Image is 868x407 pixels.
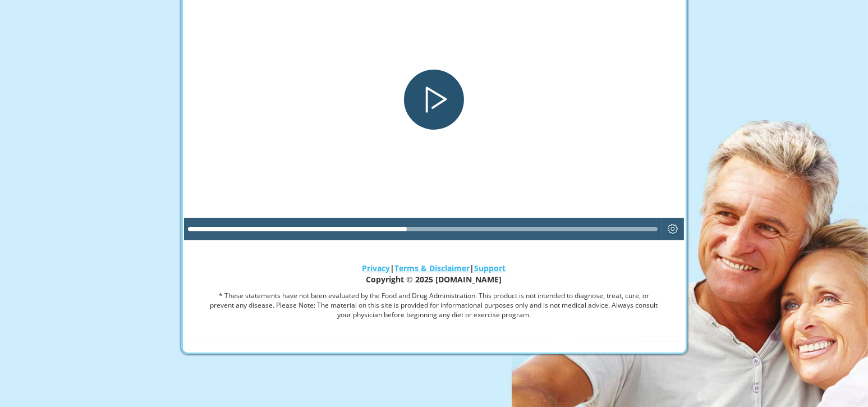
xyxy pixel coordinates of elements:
[662,218,684,240] button: Settings
[475,263,506,273] a: Support
[362,263,391,273] a: Privacy
[210,291,658,319] p: * These statements have not been evaluated by the Food and Drug Administration. This product is n...
[404,70,464,130] button: Play
[395,263,470,273] a: Terms & Disclaimer
[179,342,690,363] img: footer.png
[210,263,658,285] p: | | Copyright © 2025 [DOMAIN_NAME]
